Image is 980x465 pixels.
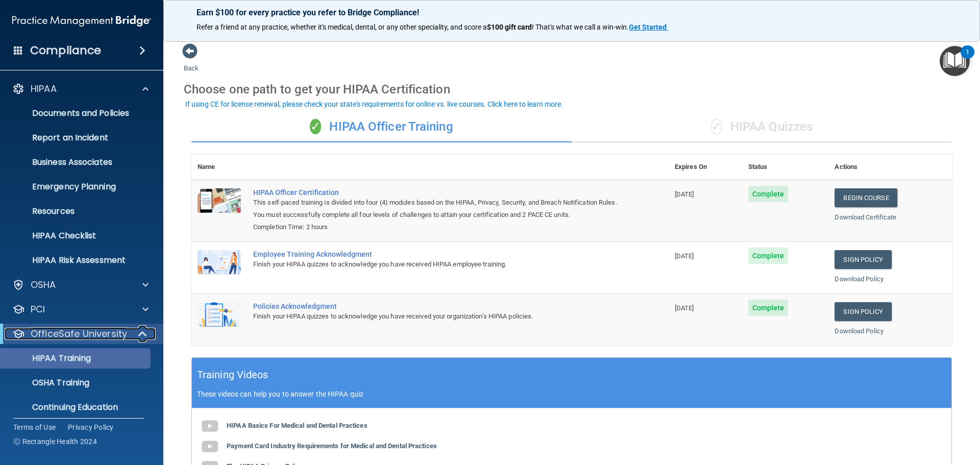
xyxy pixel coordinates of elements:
[30,43,101,58] h4: Compliance
[31,279,56,291] p: OSHA
[197,23,487,31] span: Refer a friend at any practice, whether it's medical, dental, or any other speciality, and score a
[191,112,572,142] div: HIPAA Officer Training
[200,416,220,436] img: gray_youtube_icon.38fcd6cc.png
[748,300,789,316] span: Complete
[7,206,146,216] p: Resources
[572,112,952,142] div: HIPAA Quizzes
[7,402,146,412] p: Continuing Education
[253,258,618,271] div: Finish your HIPAA quizzes to acknowledge you have received HIPAA employee training.
[487,23,532,31] strong: $100 gift card
[675,304,694,312] span: [DATE]
[12,303,149,315] a: PCI
[748,248,789,264] span: Complete
[12,328,148,340] a: OfficeSafe University
[940,46,970,76] button: Open Resource Center, 1 new notification
[835,275,884,283] a: Download Policy
[12,279,149,291] a: OSHA
[7,378,89,388] p: OSHA Training
[966,52,969,65] div: 1
[828,155,952,180] th: Actions
[184,75,960,104] div: Choose one path to get your HIPAA Certification
[7,255,146,265] p: HIPAA Risk Assessment
[7,231,146,241] p: HIPAA Checklist
[13,436,97,447] span: Ⓒ Rectangle Health 2024
[197,8,947,17] p: Earn $100 for every practice you refer to Bridge Compliance!
[253,250,618,258] div: Employee Training Acknowledgment
[200,436,220,457] img: gray_youtube_icon.38fcd6cc.png
[7,108,146,118] p: Documents and Policies
[227,442,437,450] b: Payment Card Industry Requirements for Medical and Dental Practices
[68,422,114,432] a: Privacy Policy
[7,157,146,167] p: Business Associates
[835,302,891,321] a: Sign Policy
[12,83,149,95] a: HIPAA
[197,390,946,398] p: These videos can help you to answer the HIPAA quiz
[835,188,897,207] a: Begin Course
[253,310,618,323] div: Finish your HIPAA quizzes to acknowledge you have received your organization’s HIPAA policies.
[197,366,268,384] h5: Training Videos
[13,422,56,432] a: Terms of Use
[185,101,563,108] div: If using CE for license renewal, please check your state's requirements for online vs. live cours...
[835,250,891,269] a: Sign Policy
[184,52,199,72] a: Back
[835,327,884,335] a: Download Policy
[31,83,57,95] p: HIPAA
[532,23,629,31] span: ! That's what we call a win-win.
[253,302,618,310] div: Policies Acknowledgment
[742,155,829,180] th: Status
[675,190,694,198] span: [DATE]
[669,155,742,180] th: Expires On
[310,119,321,134] span: ✓
[711,119,722,134] span: ✓
[748,186,789,202] span: Complete
[7,133,146,143] p: Report an Incident
[835,213,896,221] a: Download Certificate
[31,303,45,315] p: PCI
[7,182,146,192] p: Emergency Planning
[629,23,668,31] a: Get Started
[7,353,91,363] p: HIPAA Training
[184,99,565,109] button: If using CE for license renewal, please check your state's requirements for online vs. live cours...
[191,155,247,180] th: Name
[31,328,127,340] p: OfficeSafe University
[227,422,367,429] b: HIPAA Basics For Medical and Dental Practices
[12,11,151,31] img: PMB logo
[253,197,618,221] div: This self-paced training is divided into four (4) modules based on the HIPAA, Privacy, Security, ...
[629,23,667,31] strong: Get Started
[253,188,618,197] a: HIPAA Officer Certification
[253,221,618,233] div: Completion Time: 2 hours
[675,252,694,260] span: [DATE]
